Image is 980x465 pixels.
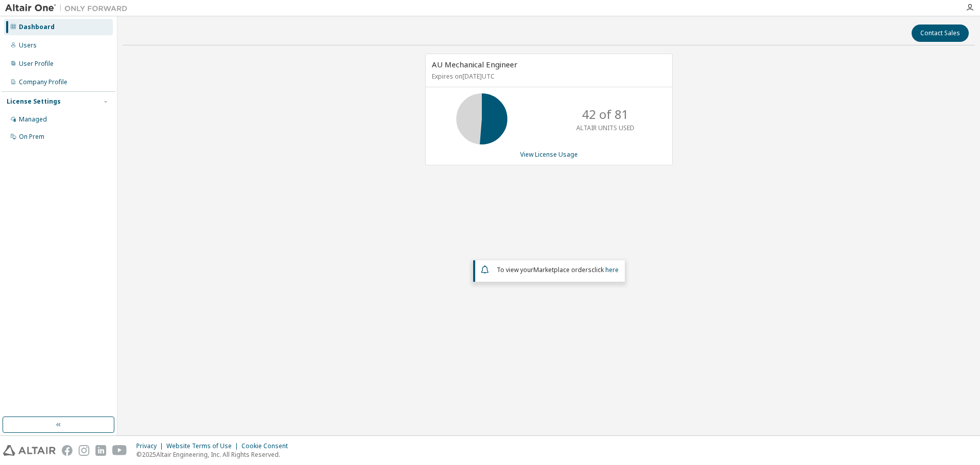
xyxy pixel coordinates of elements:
div: Company Profile [19,78,67,86]
img: linkedin.svg [95,445,106,456]
button: Contact Sales [912,25,969,42]
div: On Prem [19,133,44,141]
span: To view your click [497,265,619,274]
p: © 2025 Altair Engineering, Inc. All Rights Reserved. [136,450,294,459]
img: youtube.svg [112,445,127,456]
div: Privacy [136,442,166,450]
p: Expires on [DATE] UTC [432,72,664,81]
img: Altair One [5,3,133,13]
img: altair_logo.svg [3,445,56,456]
a: View License Usage [520,150,578,159]
a: here [605,265,619,274]
span: AU Mechanical Engineer [432,59,518,69]
div: Cookie Consent [241,442,294,450]
div: Managed [19,115,47,124]
div: User Profile [19,60,54,68]
em: Marketplace orders [533,265,592,274]
div: Dashboard [19,23,55,31]
div: Website Terms of Use [166,442,241,450]
p: ALTAIR UNITS USED [576,124,634,132]
img: facebook.svg [62,445,72,456]
p: 42 of 81 [582,106,629,123]
div: License Settings [7,97,61,106]
div: Users [19,41,37,50]
img: instagram.svg [79,445,89,456]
